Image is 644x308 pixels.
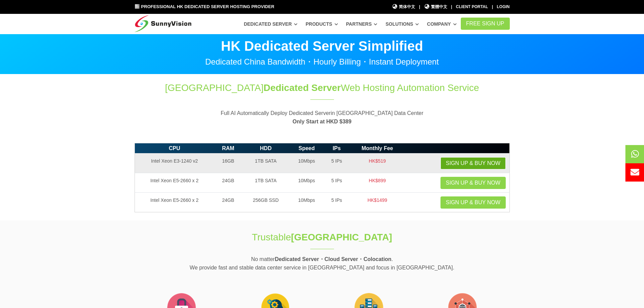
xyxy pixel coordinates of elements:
[427,18,457,30] a: Company
[324,143,350,153] th: IPs
[440,157,506,169] a: Sign up & Buy Now
[440,196,506,209] a: Sign up & Buy Now
[346,18,378,30] a: Partners
[289,153,324,173] td: 10Mbps
[289,173,324,193] td: 10Mbps
[289,143,324,153] th: Speed
[135,39,510,53] p: HK Dedicated Server Simplified
[135,255,510,272] p: No matter . We provide fast and stable data center service in [GEOGRAPHIC_DATA] and focus in [GEO...
[350,153,405,173] td: HK$519
[141,4,274,9] span: Professional HK Dedicated Server Hosting Provider
[451,4,452,10] li: |
[292,119,351,124] strong: Only Start at HKD $389
[324,193,350,212] td: 5 IPs
[263,82,341,93] span: Dedicated Server
[242,143,289,153] th: HDD
[135,58,510,66] p: Dedicated China Bandwidth・Hourly Billing・Instant Deployment
[244,18,297,30] a: Dedicated Server
[135,143,214,153] th: CPU
[424,4,447,10] a: 繁體中文
[324,173,350,193] td: 5 IPs
[135,193,214,212] td: Intel Xeon E5-2660 x 2
[214,143,242,153] th: RAM
[135,81,510,94] h1: [GEOGRAPHIC_DATA] Web Hosting Automation Service
[214,193,242,212] td: 24GB
[242,173,289,193] td: 1TB SATA
[210,231,435,244] h1: Trustable
[275,256,391,262] strong: Dedicated Server・Cloud Server・Colocation
[135,173,214,193] td: Intel Xeon E5-2660 x 2
[350,193,405,212] td: HK$1499
[385,18,419,30] a: Solutions
[214,173,242,193] td: 24GB
[242,153,289,173] td: 1TB SATA
[461,18,510,30] a: FREE Sign Up
[324,153,350,173] td: 5 IPs
[350,143,405,153] th: Monthly Fee
[242,193,289,212] td: 256GB SSD
[392,4,415,10] a: 简体中文
[214,153,242,173] td: 16GB
[291,232,392,242] strong: [GEOGRAPHIC_DATA]
[306,18,338,30] a: Products
[456,4,488,9] a: Client Portal
[135,153,214,173] td: Intel Xeon E3-1240 v2
[289,193,324,212] td: 10Mbps
[440,177,506,189] a: Sign up & Buy Now
[135,109,510,126] p: Full AI Automatically Deploy Dedicated Serverin [GEOGRAPHIC_DATA] Data Center
[350,173,405,193] td: HK$899
[419,4,420,10] li: |
[497,4,510,9] a: Login
[492,4,493,10] li: |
